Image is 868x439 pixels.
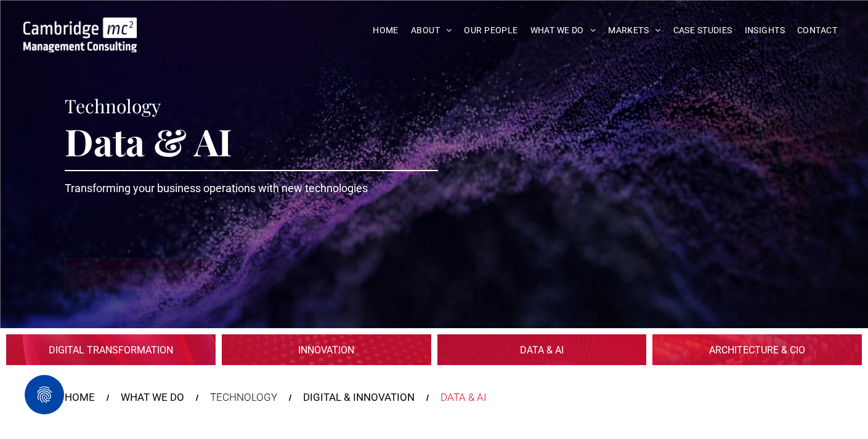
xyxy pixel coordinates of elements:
[791,21,843,40] a: CONTACT
[65,390,804,406] nav: Breadcrumbs
[65,116,232,166] span: Data & AI
[440,390,487,406] div: DATA & AI
[121,390,184,406] a: WHAT WE DO
[437,334,647,365] a: DIGITAL & INNOVATION > DATA & AI | Experts at Using Data to Unlock Value for Your Business
[96,259,187,289] span: SPEAK TO THE TEAM
[652,334,862,365] a: DIGITAL & INNOVATION > ARCHITECTURE & CIO | Build and Optimise a Future-Ready Digital Architecture
[222,334,431,365] a: Innovation | Consulting services to unlock your innovation pipeline | Cambridge Management Consul...
[739,21,791,40] a: INSIGHTS
[23,19,137,32] a: DIGITAL & INNOVATION > DATA & AI | Experts at Using Data to Unlock Value for Your Business
[210,390,277,406] div: TECHNOLOGY
[405,21,458,40] a: ABOUT
[65,94,161,118] span: Technology
[524,21,602,40] a: WHAT WE DO
[65,390,95,406] a: HOME
[602,21,667,40] a: MARKETS
[65,258,219,290] a: SPEAK TO THE TEAM
[23,17,137,52] img: Go to Homepage
[367,21,405,40] a: HOME
[6,334,216,365] a: Digital Transformation | Innovation | Cambridge Management Consulting
[458,21,524,40] a: OUR PEOPLE
[667,21,739,40] a: CASE STUDIES
[65,182,368,195] span: Transforming your business operations with new technologies
[303,390,415,406] a: DIGITAL & INNOVATION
